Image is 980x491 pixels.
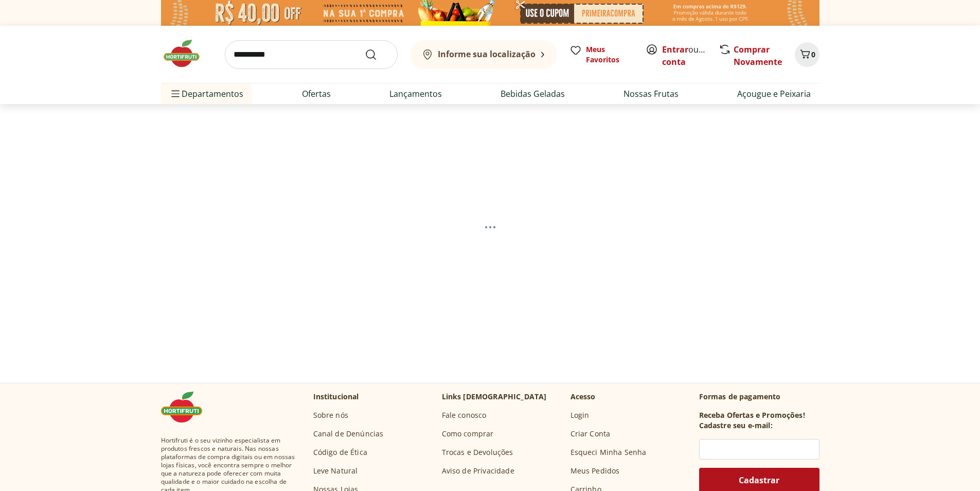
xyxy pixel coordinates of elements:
[662,44,688,55] a: Entrar
[571,447,647,458] a: Esqueci Minha Senha
[313,410,348,420] a: Sobre nós
[442,466,514,476] a: Aviso de Privacidade
[365,48,389,61] button: Submit Search
[169,81,243,106] span: Departamentos
[442,447,513,458] a: Trocas e Devoluções
[811,49,815,59] span: 0
[410,40,557,69] button: Informe sua localização
[699,392,819,402] p: Formas de pagamento
[571,410,590,420] a: Login
[161,392,212,422] img: Hortifruti
[737,88,811,100] a: Açougue e Peixaria
[569,44,633,65] a: Meus Favoritos
[699,410,805,420] h3: Receba Ofertas e Promoções!
[442,429,494,439] a: Como comprar
[313,392,359,402] p: Institucional
[571,466,620,476] a: Meus Pedidos
[662,44,719,67] a: Criar conta
[442,392,547,402] p: Links [DEMOGRAPHIC_DATA]
[795,42,819,67] button: Carrinho
[313,466,358,476] a: Leve Natural
[161,38,212,69] img: Hortifruti
[442,410,487,420] a: Fale conosco
[571,429,611,439] a: Criar Conta
[438,48,536,60] b: Informe sua localização
[699,420,773,431] h3: Cadastre seu e-mail:
[662,43,708,68] span: ou
[313,447,367,458] a: Código de Ética
[225,40,398,69] input: search
[313,429,384,439] a: Canal de Denúncias
[734,44,782,67] a: Comprar Novamente
[586,44,633,65] span: Meus Favoritos
[302,88,331,100] a: Ofertas
[501,88,565,100] a: Bebidas Geladas
[623,88,679,100] a: Nossas Frutas
[389,88,442,100] a: Lançamentos
[571,392,596,402] p: Acesso
[169,81,182,106] button: Menu
[739,476,779,484] span: Cadastrar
